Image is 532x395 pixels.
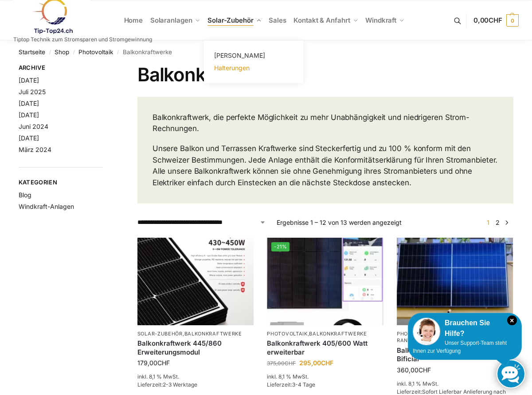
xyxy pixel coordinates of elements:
[309,331,367,337] a: Balkonkraftwerke
[267,373,383,381] p: inkl. 8,1 % MwSt.
[19,146,51,153] a: März 2024
[103,64,108,74] button: Close filters
[397,238,513,325] img: Solaranlage für den kleinen Balkon
[267,331,383,337] p: ,
[321,359,333,367] span: CHF
[19,64,103,72] span: Archive
[293,16,350,24] span: Kontakt & Anfahrt
[267,381,315,388] span: Lieferzeit:
[19,178,103,187] span: Kategorien
[397,331,512,343] a: Solaranlagen
[299,359,333,367] bdi: 295,00
[267,331,307,337] a: Photovoltaik
[507,315,517,325] i: Schließen
[481,218,513,227] nav: Produkt-Seitennummerierung
[506,14,519,27] span: 0
[13,37,152,42] p: Tiptop Technik zum Stromsparen und Stromgewinnung
[137,339,254,356] a: Balkonkraftwerk 445/860 Erweiterungsmodul
[493,219,502,226] a: Seite 2
[137,373,254,381] p: inkl. 8,1 % MwSt.
[55,48,69,56] a: Shop
[78,48,113,56] a: Photovoltaik
[397,331,513,344] p: , , ,
[397,380,513,388] p: inkl. 8,1 % MwSt.
[504,218,510,227] a: →
[267,238,383,325] a: -21%Steckerfertig Plug & Play mit 410 Watt
[19,88,46,96] a: Juli 2025
[209,49,298,62] a: [PERSON_NAME]
[473,16,502,24] span: 0,00
[473,7,519,34] a: 0,00CHF 0
[419,366,431,374] span: CHF
[413,340,507,354] span: Unser Support-Team steht Ihnen zur Verfügung
[413,318,517,339] div: Brauchen Sie Hilfe?
[397,331,437,337] a: Photovoltaik
[19,111,39,119] a: [DATE]
[485,219,492,226] span: Seite 1
[265,0,290,40] a: Sales
[69,49,78,56] span: /
[19,100,39,107] a: [DATE]
[137,218,266,227] select: Shop-Reihenfolge
[267,238,383,325] img: Steckerfertig Plug & Play mit 410 Watt
[397,366,431,374] bdi: 360,00
[267,339,383,356] a: Balkonkraftwerk 405/600 Watt erweiterbar
[184,331,242,337] a: Balkonkraftwerke
[137,331,254,337] p: ,
[19,203,74,210] a: Windkraft-Anlagen
[207,16,254,24] span: Solar-Zubehör
[292,381,315,388] span: 3-4 Tage
[267,360,296,367] bdi: 375,00
[146,0,203,40] a: Solaranlagen
[204,0,265,40] a: Solar-Zubehör
[19,76,39,84] a: [DATE]
[277,218,402,227] p: Ergebnisse 1 – 12 von 13 werden angezeigt
[137,381,197,388] span: Lieferzeit:
[113,49,122,56] span: /
[397,346,513,363] a: Balkonkraftwerk 445/600 Watt Bificial
[19,123,48,130] a: Juni 2024
[137,331,183,337] a: Solar-Zubehör
[137,238,254,325] img: Balkonkraftwerk 445/860 Erweiterungsmodul
[362,0,408,40] a: Windkraft
[45,49,55,56] span: /
[290,0,362,40] a: Kontakt & Anfahrt
[150,16,192,24] span: Solaranlagen
[19,134,39,142] a: [DATE]
[19,191,31,199] a: Blog
[157,359,170,367] span: CHF
[137,359,170,367] bdi: 179,00
[163,381,197,388] span: 2-3 Werktage
[214,64,250,72] span: Halterungen
[19,40,513,64] nav: Breadcrumb
[153,112,498,135] p: Balkonkraftwerk, die perfekte Möglichkeit zu mehr Unabhängigkeit und niedrigeren Strom-Rechnungen.
[137,64,513,86] h1: Balkonkraftwerke
[19,48,45,56] a: Startseite
[153,143,498,188] p: Unsere Balkon und Terrassen Kraftwerke sind Steckerfertig und zu 100 % konform mit den Schweizer ...
[214,52,265,59] span: [PERSON_NAME]
[489,16,502,24] span: CHF
[209,62,298,74] a: Halterungen
[413,318,440,345] img: Customer service
[269,16,286,24] span: Sales
[365,16,396,24] span: Windkraft
[285,360,296,367] span: CHF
